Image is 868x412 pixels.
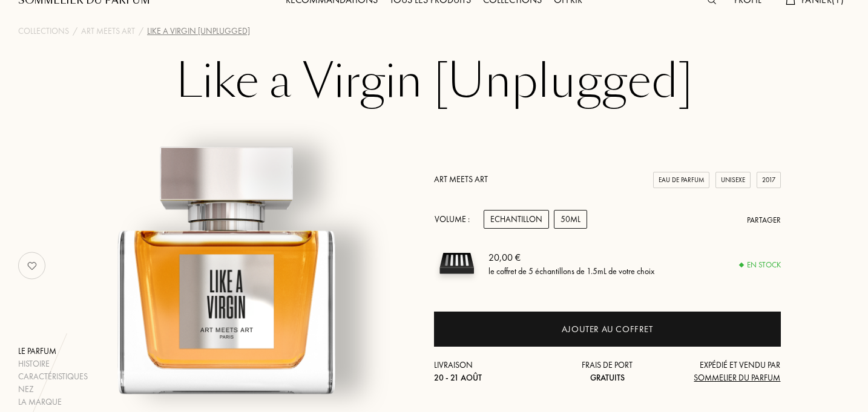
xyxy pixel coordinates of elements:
div: Volume : [434,210,476,229]
a: Collections [18,25,69,38]
div: Unisexe [715,172,751,188]
div: / [139,25,143,38]
div: Expédié et vendu par [665,359,781,384]
div: Livraison [434,359,550,384]
div: Ajouter au coffret [562,322,653,336]
a: Art Meets Art [434,174,488,185]
div: 2017 [757,172,781,188]
div: Histoire [18,358,88,370]
div: Partager [747,214,781,226]
img: sample box [434,241,479,286]
div: La marque [18,396,88,408]
div: Frais de port [550,359,665,384]
span: Sommelier du Parfum [694,372,780,383]
div: / [73,25,77,38]
div: Le parfum [18,345,88,358]
div: Caractéristiques [18,370,88,383]
div: En stock [740,259,781,271]
div: 50mL [554,210,587,229]
span: Gratuits [590,372,625,383]
div: 20,00 € [488,250,654,264]
div: Eau de Parfum [653,172,709,188]
div: le coffret de 5 échantillons de 1.5mL de votre choix [488,264,654,277]
img: no_like_p.png [20,253,44,278]
div: Like a Virgin [Unplugged] [147,25,250,38]
span: 20 - 21 août [434,372,482,383]
div: Echantillon [484,210,549,229]
div: Nez [18,383,88,396]
a: Art Meets Art [81,25,135,38]
img: Like a Virgin [Unplugged] Art Meets Art [77,111,375,408]
h1: Like a Virgin [Unplugged] [131,56,737,123]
